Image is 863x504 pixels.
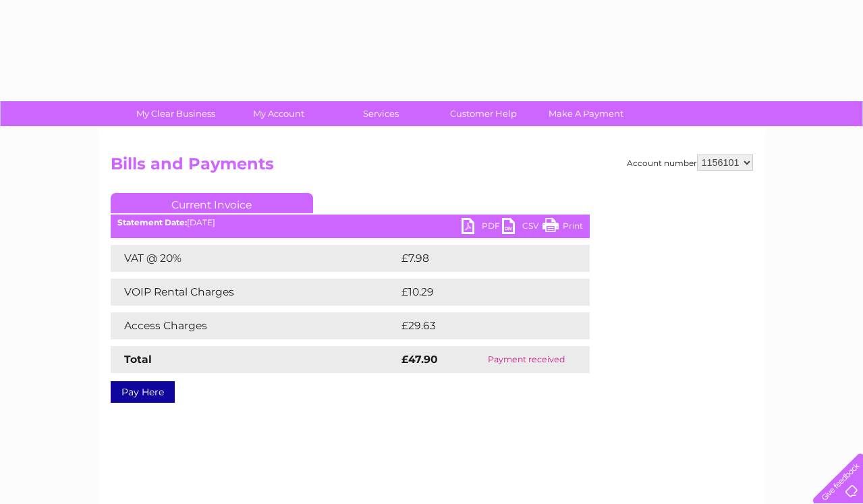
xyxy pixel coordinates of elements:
[463,346,589,373] td: Payment received
[124,353,152,366] strong: Total
[401,353,438,366] strong: £47.90
[111,279,398,306] td: VOIP Rental Charges
[627,155,753,171] div: Account number
[542,218,583,237] a: Print
[530,101,642,126] a: Make A Payment
[325,101,437,126] a: Services
[120,101,231,126] a: My Clear Business
[117,217,187,227] b: Statement Date:
[398,312,563,339] td: £29.63
[398,245,558,272] td: £7.98
[502,218,542,237] a: CSV
[223,101,334,126] a: My Account
[111,312,398,339] td: Access Charges
[111,245,398,272] td: VAT @ 20%
[111,193,313,213] a: Current Invoice
[462,218,502,237] a: PDF
[428,101,539,126] a: Customer Help
[111,381,175,403] a: Pay Here
[111,155,753,180] h2: Bills and Payments
[111,218,590,227] div: [DATE]
[398,279,561,306] td: £10.29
